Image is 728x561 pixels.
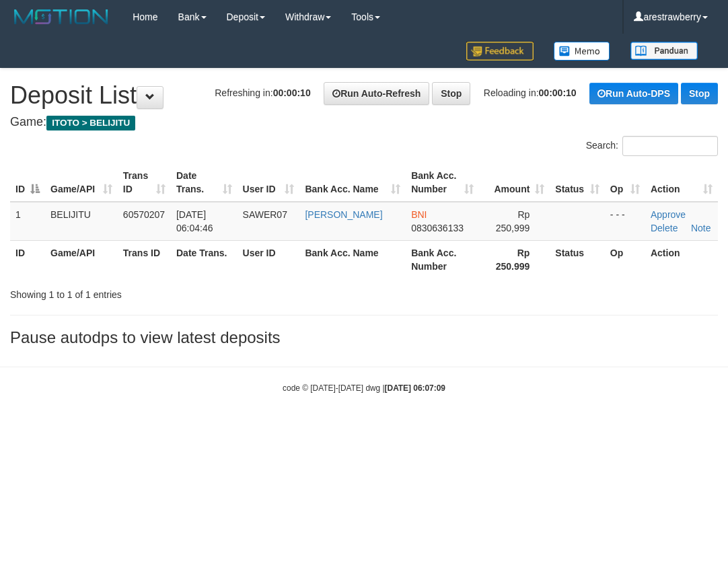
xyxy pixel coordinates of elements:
th: Rp 250.999 [479,240,550,278]
span: Rp 250,999 [496,209,530,233]
th: Bank Acc. Number: activate to sort column ascending [406,163,479,202]
a: Note [691,223,711,233]
th: ID: activate to sort column descending [10,163,45,202]
a: Stop [681,83,718,104]
span: 60570207 [123,209,165,220]
th: Trans ID [118,240,171,278]
img: MOTION_logo.png [10,7,112,27]
th: Bank Acc. Name [299,240,406,278]
a: [PERSON_NAME] [305,209,382,220]
a: Delete [651,223,678,233]
span: Copy 0830636133 to clipboard [411,223,464,233]
span: BNI [411,209,427,220]
strong: 00:00:10 [539,87,577,98]
th: Amount: activate to sort column ascending [479,163,550,202]
input: Search: [622,136,718,156]
img: Feedback.jpg [466,42,534,61]
th: Trans ID: activate to sort column ascending [118,163,171,202]
img: panduan.png [630,42,698,60]
img: Button%20Memo.svg [554,42,610,61]
span: ITOTO > BELIJITU [46,116,135,130]
th: Date Trans. [171,240,238,278]
td: - - - [605,202,645,241]
span: [DATE] 06:04:46 [176,209,213,233]
th: Bank Acc. Number [406,240,479,278]
th: Bank Acc. Name: activate to sort column ascending [299,163,406,202]
span: SAWER07 [243,209,287,220]
span: Refreshing in: [215,87,310,98]
th: Op [605,240,645,278]
th: Game/API [45,240,118,278]
span: Reloading in: [484,87,577,98]
h1: Deposit List [10,82,718,109]
td: 1 [10,202,45,241]
strong: 00:00:10 [273,87,311,98]
th: User ID [238,240,300,278]
th: Date Trans.: activate to sort column ascending [171,163,238,202]
th: Action [645,240,718,278]
th: Game/API: activate to sort column ascending [45,163,118,202]
th: Action: activate to sort column ascending [645,163,718,202]
th: Status [550,240,604,278]
h3: Pause autodps to view latest deposits [10,329,718,346]
th: User ID: activate to sort column ascending [238,163,300,202]
th: Op: activate to sort column ascending [605,163,645,202]
a: Run Auto-Refresh [324,82,429,105]
label: Search: [586,136,718,156]
strong: [DATE] 06:07:09 [385,383,445,393]
td: BELIJITU [45,202,118,241]
small: code © [DATE]-[DATE] dwg | [283,383,445,393]
th: Status: activate to sort column ascending [550,163,604,202]
h4: Game: [10,116,718,129]
a: Run Auto-DPS [589,83,678,104]
th: ID [10,240,45,278]
a: Approve [651,209,686,220]
a: Stop [432,82,470,105]
div: Showing 1 to 1 of 1 entries [10,283,293,301]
